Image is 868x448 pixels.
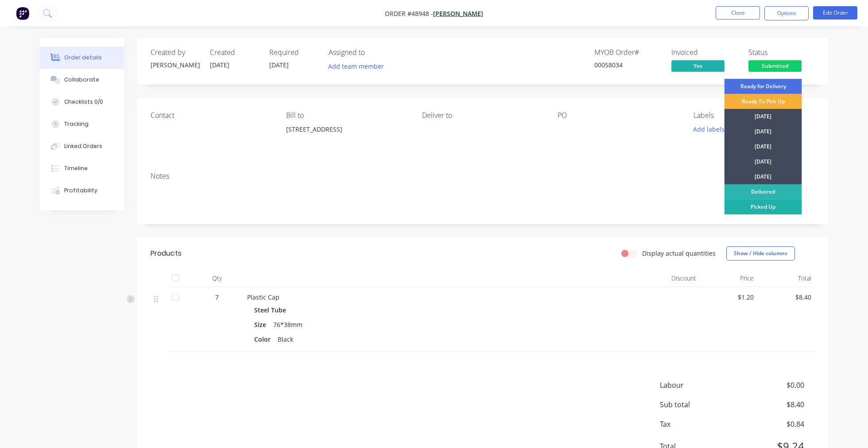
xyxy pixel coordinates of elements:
div: [STREET_ADDRESS] [286,123,407,136]
div: Created [210,48,259,57]
button: Linked Orders [40,135,124,157]
div: Picked Up [725,199,802,214]
div: Size [254,318,270,331]
div: Profitability [65,187,98,195]
span: Labour [660,380,739,390]
span: Tax [660,419,739,429]
div: Created by [151,48,199,57]
img: Factory [16,7,29,20]
div: Ready for Delivery [725,79,802,94]
button: Close [716,6,760,19]
div: Deliver to [422,111,543,120]
button: Add team member [329,60,389,72]
a: [PERSON_NAME] [433,9,483,18]
div: Order details [65,54,102,62]
div: Linked Orders [65,142,103,150]
div: MYOB Order # [594,48,661,57]
span: $0.84 [739,419,804,429]
div: Labels [694,111,815,120]
span: $0.00 [739,380,804,390]
button: Submitted [748,60,802,74]
span: 7 [215,292,219,302]
span: Yes [671,60,725,71]
div: Bill to [286,111,407,120]
div: Tracking [65,120,89,128]
button: Tracking [40,113,124,135]
div: Ready To Pick Up [725,94,802,109]
span: [DATE] [269,61,289,69]
div: Qty [190,269,244,287]
div: [DATE] [725,169,802,184]
div: 00058034 [594,60,661,70]
div: Black [274,333,297,346]
div: Checklists 0/0 [65,98,104,106]
div: Delivered [725,184,802,199]
div: PO [558,111,679,120]
button: Add team member [324,60,389,72]
div: Steel Tube [254,304,290,316]
span: [DATE] [210,61,229,69]
span: Order #48948 - [385,9,433,18]
div: [PERSON_NAME] [151,60,199,70]
div: 76*38mm [270,318,306,331]
div: [DATE] [725,139,802,154]
div: [DATE] [725,124,802,139]
div: Products [151,248,182,259]
button: Checklists 0/0 [40,91,124,113]
button: Edit Order [813,6,857,19]
span: $8.40 [739,399,804,410]
div: Timeline [65,164,88,172]
div: Notes [151,172,815,180]
div: [DATE] [725,154,802,169]
span: Plastic Cap [247,293,279,301]
div: Contact [151,111,272,120]
button: Timeline [40,157,124,179]
button: Add labels [688,123,729,135]
div: Status [748,48,815,57]
div: Price [700,269,757,287]
button: Profitability [40,179,124,202]
span: Sub total [660,399,739,410]
div: Invoiced [671,48,738,57]
div: Color [254,333,274,346]
div: Discount [642,269,700,287]
button: Order details [40,47,124,69]
div: [STREET_ADDRESS] [286,123,407,152]
button: Collaborate [40,69,124,91]
span: Submitted [748,60,802,71]
div: Assigned to [329,48,417,57]
div: [DATE] [725,109,802,124]
button: Options [764,6,809,20]
div: Collaborate [65,76,100,84]
label: Display actual quantities [642,249,716,258]
span: $1.20 [703,292,754,302]
div: Required [269,48,318,57]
